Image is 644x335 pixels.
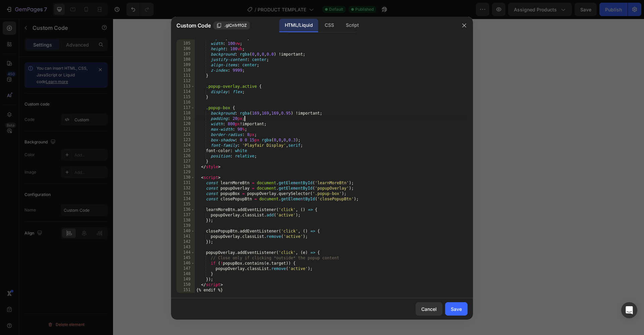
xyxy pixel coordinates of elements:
div: 127 [176,159,195,164]
button: Save [445,302,468,316]
div: 137 [176,212,195,218]
div: 136 [176,207,195,212]
div: 118 [176,111,195,116]
span: .gICn1rffOZ [224,22,247,28]
button: .gICn1rffOZ [213,21,250,29]
div: 121 [176,127,195,132]
div: Script [340,19,364,32]
div: 106 [176,46,195,52]
div: HTML/Liquid [279,19,318,32]
div: Cancel [421,306,437,313]
div: 115 [176,94,195,100]
div: 138 [176,218,195,223]
div: 150 [176,282,195,287]
div: 108 [176,57,195,62]
div: 110 [176,68,195,73]
div: 120 [176,121,195,127]
div: 143 [176,245,195,250]
div: 146 [176,261,195,266]
div: 144 [176,250,195,255]
div: 145 [176,255,195,261]
div: 122 [176,132,195,137]
div: 151 [176,287,195,293]
div: 141 [176,234,195,239]
div: 116 [176,100,195,105]
div: 117 [176,105,195,111]
div: 113 [176,84,195,89]
div: 147 [176,266,195,271]
div: 124 [176,143,195,148]
div: 107 [176,52,195,57]
div: 114 [176,89,195,94]
div: 111 [176,73,195,78]
div: 134 [176,196,195,202]
button: Cancel [416,302,442,316]
div: 148 [176,271,195,277]
div: 149 [176,277,195,282]
span: Custom Code [176,21,211,29]
div: 139 [176,223,195,228]
div: 129 [176,170,195,175]
div: 126 [176,153,195,159]
div: 105 [176,41,195,46]
div: CSS [319,19,339,32]
div: 109 [176,62,195,68]
div: 142 [176,239,195,245]
div: Save [451,306,462,313]
div: 132 [176,186,195,191]
div: 112 [176,78,195,84]
div: 128 [176,164,195,170]
div: 125 [176,148,195,153]
div: 140 [176,228,195,234]
div: 133 [176,191,195,196]
div: 119 [176,116,195,121]
div: Open Intercom Messenger [621,302,637,318]
div: 135 [176,202,195,207]
div: 123 [176,137,195,143]
div: 131 [176,180,195,186]
div: 130 [176,175,195,180]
